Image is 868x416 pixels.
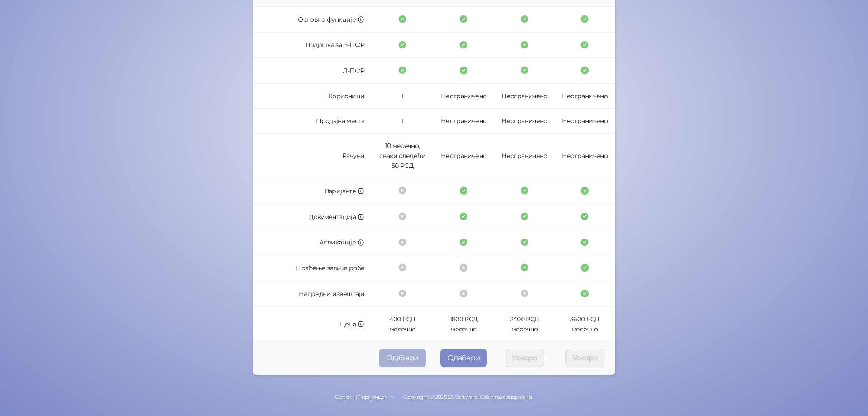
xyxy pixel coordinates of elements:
td: Основне функције [253,7,372,33]
td: 1800 РСД месечно [433,307,495,342]
td: Варијанте [253,178,372,204]
td: Документација [253,204,372,230]
td: 2400 РСД месечно [494,307,554,342]
td: Напредни извештаји [253,281,372,307]
td: Неограничено [433,109,495,134]
td: Неограничено [494,134,554,178]
td: Неограничено [555,84,615,109]
button: Одабери [379,349,426,367]
td: Неограничено [555,109,615,134]
td: Неограничено [494,109,554,134]
td: Цена [253,307,372,342]
td: Неограничено [494,84,554,109]
td: Подршка за В-ПФР [253,33,372,58]
div: Српски (Ћирилица) [335,393,386,402]
td: Продајна места [253,109,372,134]
td: 1 [372,109,433,134]
td: Корисници [253,84,372,109]
td: 400 РСД месечно [372,307,433,342]
td: Праћење залиха робе [253,255,372,281]
td: 10 месечно, сваки следећи 50 РСД [372,134,433,178]
td: Неограничено [433,84,495,109]
button: Ускоро [565,349,604,367]
button: Одабери [440,349,487,367]
td: 1 [372,84,433,109]
button: Ускоро [505,349,544,367]
td: Апликације [253,230,372,256]
td: Л-ПФР [253,58,372,84]
td: Рачуни [253,134,372,178]
td: Неограничено [433,134,495,178]
td: 3600 РСД месечно [555,307,615,342]
td: Неограничено [555,134,615,178]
